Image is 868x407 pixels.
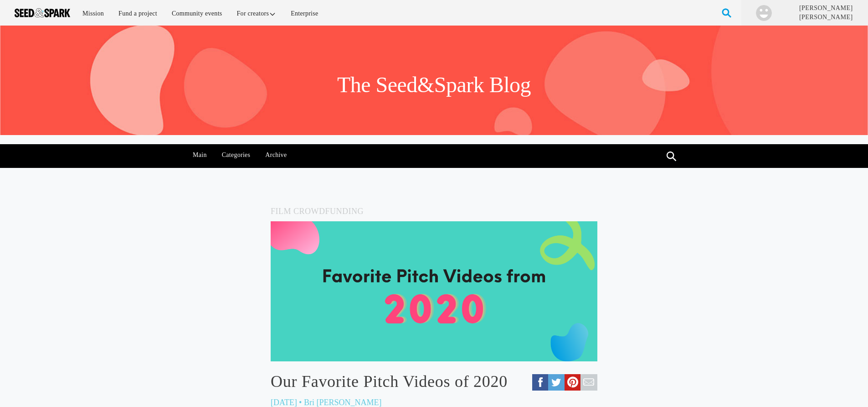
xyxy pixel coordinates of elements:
[76,4,110,23] a: Mission
[112,4,164,23] a: Fund a project
[165,4,229,23] a: Community events
[284,4,324,23] a: Enterprise
[217,144,255,166] a: Categories
[15,8,70,17] img: Seed amp; Spark
[271,204,597,218] h5: Film Crowdfunding
[271,221,597,361] img: S%26S%20BLOG%20POST%20%281%29.png
[756,5,772,21] img: user.png
[188,144,212,166] a: Main
[777,4,853,21] a: [PERSON_NAME] [PERSON_NAME]
[231,4,283,23] a: For creators
[261,144,292,166] a: Archive
[337,71,531,99] h1: The Seed&Spark Blog
[271,372,597,391] a: Our Favorite Pitch Videos of 2020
